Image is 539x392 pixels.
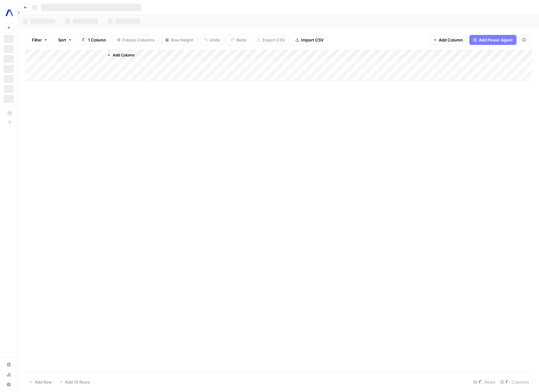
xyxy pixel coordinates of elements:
span: Add Power Agent [479,37,513,43]
button: 1 Column [78,35,110,45]
button: Freeze Columns [113,35,159,45]
button: Help + Support [4,380,14,390]
button: Add Row [25,377,56,387]
button: Sort [54,35,76,45]
button: Workspace: AssemblyAI [4,5,14,21]
button: Import CSV [291,35,328,45]
div: Columns [498,377,532,387]
button: Add Column [429,35,467,45]
span: Export CSV [263,37,285,43]
span: 1 Column [88,37,106,43]
div: Rows [471,377,498,387]
span: Add Column [113,52,135,58]
button: Filter [28,35,52,45]
span: Add 10 Rows [65,379,90,385]
span: Undo [210,37,220,43]
span: Filter [32,37,42,43]
button: Add Column [105,51,137,59]
span: Sort [58,37,66,43]
img: AssemblyAI Logo [4,7,15,18]
button: Add 10 Rows [56,377,94,387]
button: Add Power Agent [469,35,517,45]
button: Undo [200,35,224,45]
span: Row Height [171,37,193,43]
span: Redo [236,37,246,43]
a: Usage [4,370,14,380]
button: Export CSV [253,35,289,45]
span: Freeze Columns [122,37,155,43]
span: Import CSV [301,37,324,43]
button: Row Height [161,35,197,45]
button: Redo [227,35,250,45]
span: Add Row [35,379,52,385]
a: Settings [4,360,14,370]
span: Add Column [439,37,463,43]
